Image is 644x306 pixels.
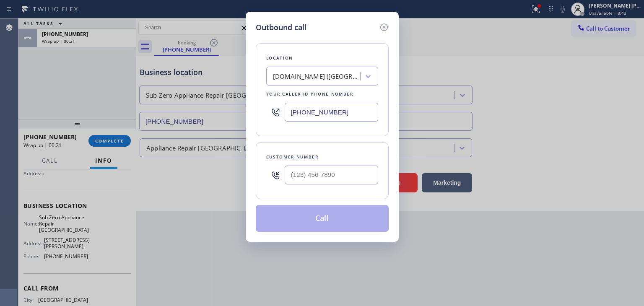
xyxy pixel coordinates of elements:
h5: Outbound call [256,22,306,33]
button: Call [256,205,389,232]
div: Customer number [266,153,378,161]
div: Your caller id phone number [266,90,378,99]
div: [DOMAIN_NAME] ([GEOGRAPHIC_DATA], Google Ads) [273,72,361,81]
div: Location [266,54,378,62]
input: (123) 456-7890 [285,166,378,184]
input: (123) 456-7890 [285,103,378,122]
